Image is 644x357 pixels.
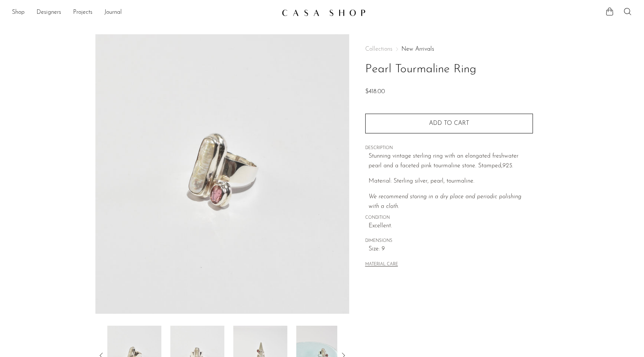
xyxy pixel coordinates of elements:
ul: NEW HEADER MENU [12,6,276,19]
span: Excellent. [369,221,533,231]
button: Add to cart [365,114,533,133]
nav: Breadcrumbs [365,46,533,52]
img: Pearl Tourmaline Ring [95,34,349,314]
a: Journal [104,8,122,18]
a: Designers [37,8,61,18]
span: DESCRIPTION [365,145,533,152]
h1: Pearl Tourmaline Ring [365,60,533,79]
a: Projects [73,8,92,18]
p: Stunning vintage sterling ring with an elongated freshwater pearl and a faceted pink tourmaline s... [369,152,533,171]
span: Collections [365,46,392,52]
em: 925. [502,163,513,169]
span: $418.00 [365,89,385,95]
span: Add to cart [429,120,469,126]
span: Size: 9 [369,244,533,254]
span: CONDITION [365,215,533,221]
button: MATERIAL CARE [365,262,398,268]
span: DIMENSIONS [365,238,533,244]
nav: Desktop navigation [12,6,276,19]
p: Material: Sterling silver, pearl, tourmaline. [369,177,533,186]
a: Shop [12,8,25,18]
em: We recommend storing in a dry place and periodic polishing with a cloth. [369,194,521,209]
a: New Arrivals [401,46,434,52]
